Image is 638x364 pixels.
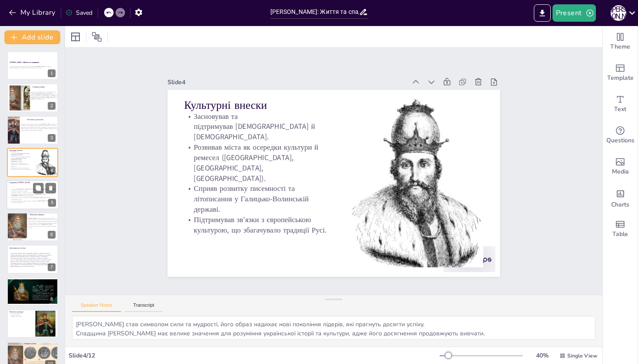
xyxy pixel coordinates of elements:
p: Розвивав міста як осередки культури й ремесел ([GEOGRAPHIC_DATA], [GEOGRAPHIC_DATA], [GEOGRAPHIC_... [184,142,334,184]
div: 40 % [532,351,552,360]
button: Delete Slide [46,183,56,193]
div: https://cdn.sendsteps.com/images/slides/2025_24_09_08_31-ewyS5qXhCwYV2SbM.jpegПолітичні досягненн... [7,116,58,144]
span: Заснував міста [GEOGRAPHIC_DATA], [GEOGRAPHIC_DATA], [GEOGRAPHIC_DATA] та розвивав торгівлю. Підт... [31,95,59,99]
button: Duplicate Slide [33,183,43,193]
div: Дипломатичні зв'язкиLore I Dolorsi ametcon adipisci elitseddoeiu temporinc, utl etdolore magnaal ... [7,245,58,273]
input: Insert title [270,6,359,18]
button: Speaker Notes [72,302,121,312]
div: Get real-time input from your audience [603,120,638,151]
div: Slide 4 / 12 [69,351,440,360]
div: Add ready made slides [603,57,638,89]
div: Saved [66,9,92,17]
p: Спадщина [PERSON_NAME] [9,181,56,184]
div: Спадщина [PERSON_NAME]Галицька [DEMOGRAPHIC_DATA] (1303 р.) - підняла авторитет [DEMOGRAPHIC_DATA... [7,180,59,210]
div: Add a table [603,213,638,245]
span: Media [612,167,629,177]
p: Державна символіка - закріпив герб із золотим левом на синьому тлі. [10,192,57,193]
strong: [PERSON_NAME]: Життя та спадщина [10,62,39,64]
button: Transcript [125,302,163,312]
button: Add slide [4,30,60,44]
div: 9 [48,328,56,335]
div: https://cdn.sendsteps.com/images/logo/sendsteps_logo_white.pnghttps://cdn.sendsteps.com/images/lo... [7,148,58,177]
span: Position [92,32,102,42]
p: Титул “Король Русі” - продовження традицій [PERSON_NAME], підкреслення міжнародного статусу. [10,197,57,200]
p: Дипломатичні зв'язки [10,247,30,249]
div: Change the overall theme [603,26,638,57]
div: 4 [48,167,56,174]
p: Вплив на культуру [10,311,33,313]
div: 8 [48,295,56,303]
p: Збереження єдності князівства - дипломатія з [GEOGRAPHIC_DATA], [GEOGRAPHIC_DATA], Тевтонським ор... [10,193,57,197]
div: Slide 4 [168,78,406,86]
p: Спадок в історії [24,342,58,345]
div: https://cdn.sendsteps.com/images/slides/2025_24_09_08_31-1CIajuDLKodwtCk5.jpeg[PERSON_NAME]Народи... [7,83,58,112]
span: Theme [610,42,630,52]
p: Розвивав міста як осередки культури й ремесел ([GEOGRAPHIC_DATA], [GEOGRAPHIC_DATA], [GEOGRAPHIC_... [10,156,33,163]
button: Export to PowerPoint [534,4,551,22]
span: Charts [611,200,629,210]
div: Add charts and graphs [603,182,638,213]
p: Підтримував зв’язки з європейською культурою, що збагачувало традиції Русі. [184,214,334,235]
p: Галицька [DEMOGRAPHIC_DATA] (1303 р.) - підняла авторитет [DEMOGRAPHIC_DATA] та посилила незалежн... [10,188,57,191]
span: Single View [567,352,597,359]
p: Засновував та підтримував [DEMOGRAPHIC_DATA] й [DEMOGRAPHIC_DATA]. [10,151,33,156]
p: [PERSON_NAME] [33,85,56,88]
div: 2 [48,102,56,110]
p: У цій презентації ми розглянемо життя та спадщину [PERSON_NAME], його внесок у розвиток держави т... [10,66,56,69]
span: Об’єднав під своєю владою Галичину та [GEOGRAPHIC_DATA]. Проголосив себе «королем Русі», піднявши... [21,123,59,131]
span: Lore I Dolorsi ametcon adipisci elitseddoeiu temporinc, utl etdolore magnaal Enimadmi-Veniamquis ... [10,253,52,267]
span: Questions [606,136,635,145]
span: Text [614,105,626,114]
button: My Library [7,6,59,20]
div: Add text boxes [603,89,638,120]
div: Н [PERSON_NAME] [611,5,626,21]
span: Першим із [DEMOGRAPHIC_DATA] князів прийняв титул «короля Русі». [31,94,56,95]
div: Layout [69,30,82,44]
p: [PERSON_NAME] укріплював замки й міста, роблячи їх центрами оборони. Він посилив княжу дружину та... [26,217,58,229]
div: https://cdn.sendsteps.com/images/slides/2025_24_09_08_31-JsB_IHpUIvf_LnKL.jpeg8 [7,277,58,306]
p: Розвиток мистецтв [10,314,33,316]
p: Підтримував зв’язки з європейською культурою, що збагачувало традиції Русі. [10,167,33,170]
div: Add images, graphics, shapes or video [603,151,638,182]
p: Культурні внески [10,149,33,152]
div: https://cdn.sendsteps.com/images/slides/2025_24_09_08_31-zzTJz6nrVIh_Uu4b.jpegВплив на культуруКу... [7,309,58,338]
span: Був князем Галицько-Волинської держави у [DATE]–[DATE] рр. [31,92,53,94]
p: Засновував та підтримував [DEMOGRAPHIC_DATA] й [DEMOGRAPHIC_DATA]. [184,111,334,142]
div: 1 [48,69,56,77]
div: 5 [48,199,56,207]
div: https://cdn.sendsteps.com/images/slides/2025_24_09_08_31-TPwymc_BhvyoiOfT.pngВійськова реформа[PE... [7,213,58,241]
button: Present [552,4,596,22]
p: Культурне піднесення [10,312,33,314]
span: Template [607,73,634,83]
textarea: Відродження культури за часів [PERSON_NAME] стало важливим етапом у розвитку української ідентичн... [72,316,595,340]
span: Народився близько [DEMOGRAPHIC_DATA], син князя [PERSON_NAME]. [31,92,56,93]
p: Культурна спадщина - сприяв розвитку писемності, [DEMOGRAPHIC_DATA] життя та дипломатичних звязків. [10,200,57,203]
button: Н [PERSON_NAME] [611,4,626,22]
div: 7 [48,263,56,271]
p: Політичні досягнення [27,118,60,121]
p: Культурні внески [184,98,334,113]
div: 6 [48,231,56,239]
p: Військова реформа [30,213,63,216]
p: Значний слід в історії [10,316,33,318]
p: Сприяв розвитку писемності та літописання у Галицько-Волинській державі. [184,184,334,214]
p: Сприяв розвитку писемності та літописання у Галицько-Волинській державі. [10,162,33,167]
span: Table [612,230,628,239]
div: 3 [48,134,56,142]
div: [PERSON_NAME]: Життя та спадщинаУ цій презентації ми розглянемо життя та спадщину [PERSON_NAME], ... [7,51,58,80]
